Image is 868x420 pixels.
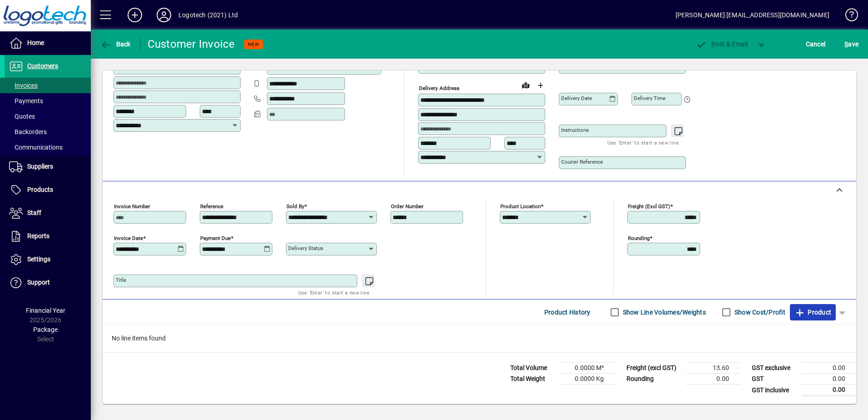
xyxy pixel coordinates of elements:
[26,307,65,314] span: Financial Year
[9,113,35,120] span: Quotes
[622,374,686,385] td: Rounding
[561,95,592,101] mat-label: Delivery date
[506,363,560,374] td: Total Volume
[200,203,223,210] mat-label: Reference
[27,255,50,263] span: Settings
[518,78,533,92] a: View on map
[506,374,560,385] td: Total Weight
[560,374,615,385] td: 0.0000 Kg
[747,374,802,385] td: GST
[9,144,63,151] span: Communications
[288,245,323,251] mat-label: Delivery status
[842,36,861,52] button: Save
[628,235,650,241] mat-label: Rounding
[5,93,91,109] a: Payments
[5,271,91,294] a: Support
[5,32,91,55] a: Home
[103,325,856,352] div: No line items found
[806,37,826,51] span: Cancel
[607,137,679,148] mat-hint: Use 'Enter' to start a new line
[634,95,666,101] mat-label: Delivery time
[27,39,44,46] span: Home
[804,36,828,52] button: Cancel
[27,186,53,193] span: Products
[622,363,686,374] td: Freight (excl GST)
[5,248,91,271] a: Settings
[27,62,58,70] span: Customers
[120,7,149,23] button: Add
[27,279,50,286] span: Support
[560,363,615,374] td: 0.0000 M³
[541,304,594,320] button: Product History
[248,41,259,47] span: NEW
[561,127,589,133] mat-label: Instructions
[27,232,49,240] span: Reports
[9,97,43,105] span: Payments
[114,235,143,241] mat-label: Invoice date
[5,202,91,225] a: Staff
[838,2,857,31] a: Knowledge Base
[733,308,785,317] label: Show Cost/Profit
[116,277,126,283] mat-label: Title
[802,363,856,374] td: 0.00
[114,203,150,210] mat-label: Invoice number
[286,203,304,210] mat-label: Sold by
[5,155,91,178] a: Suppliers
[27,209,41,216] span: Staff
[91,36,141,52] app-page-header-button: Back
[691,36,753,52] button: Post & Email
[27,163,53,170] span: Suppliers
[298,287,370,298] mat-hint: Use 'Enter' to start a new line
[802,385,856,396] td: 0.00
[5,140,91,155] a: Communications
[747,363,802,374] td: GST exclusive
[790,304,836,320] button: Product
[621,308,706,317] label: Show Line Volumes/Weights
[9,128,47,135] span: Backorders
[149,7,178,23] button: Profile
[5,78,91,93] a: Invoices
[5,124,91,140] a: Backorders
[33,326,58,333] span: Package
[844,40,848,48] span: S
[628,203,670,210] mat-label: Freight (excl GST)
[98,36,133,52] button: Back
[5,179,91,201] a: Products
[5,109,91,124] a: Quotes
[9,82,38,89] span: Invoices
[695,40,748,48] span: ost & Email
[544,305,591,320] span: Product History
[178,8,238,22] div: Logotech (2021) Ltd
[686,363,740,374] td: 13.60
[391,203,424,210] mat-label: Order number
[686,374,740,385] td: 0.00
[5,225,91,248] a: Reports
[100,40,131,48] span: Back
[200,235,231,241] mat-label: Payment due
[802,374,856,385] td: 0.00
[561,159,603,165] mat-label: Courier Reference
[500,203,541,210] mat-label: Product location
[794,305,831,320] span: Product
[533,78,547,93] button: Choose address
[676,8,829,22] div: [PERSON_NAME] [EMAIL_ADDRESS][DOMAIN_NAME]
[844,37,858,51] span: ave
[711,40,715,48] span: P
[747,385,802,396] td: GST inclusive
[148,37,235,51] div: Customer Invoice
